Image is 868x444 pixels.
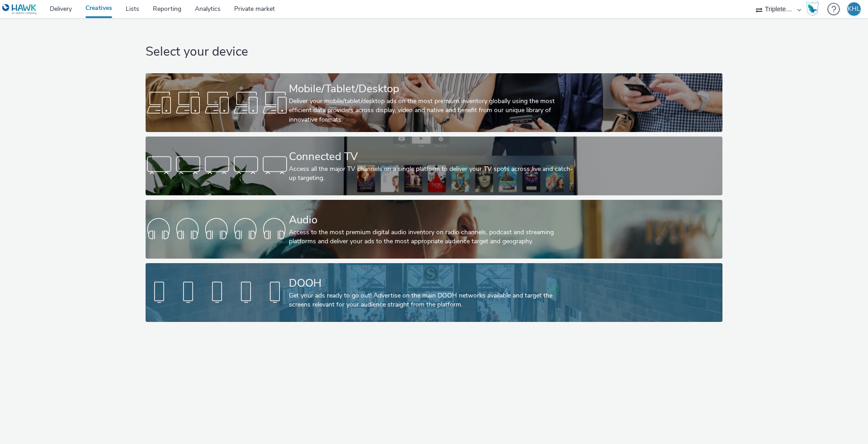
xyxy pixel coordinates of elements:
img: Hawk Academy [806,2,819,16]
div: Get your ads ready to go out! Advertise on the main DOOH networks available and target the screen... [289,291,576,310]
a: Connected TVAccess all the major TV channels on a single platform to deliver your TV spots across... [146,137,722,195]
a: Hawk Academy [806,2,823,16]
div: Deliver your mobile/tablet/desktop ads on the most premium inventory globally using the most effi... [289,97,576,124]
div: Connected TV [289,149,576,165]
div: Mobile/Tablet/Desktop [289,81,576,97]
h1: Select your device [146,43,722,61]
div: Access all the major TV channels on a single platform to deliver your TV spots across live and ca... [289,165,576,183]
img: undefined Logo [2,4,37,15]
div: Audio [289,212,576,228]
a: Mobile/Tablet/DesktopDeliver your mobile/tablet/desktop ads on the most premium inventory globall... [146,73,722,132]
a: AudioAccess to the most premium digital audio inventory on radio channels, podcast and streaming ... [146,200,722,259]
div: KHL [848,2,860,16]
div: DOOH [289,275,576,291]
a: DOOHGet your ads ready to go out! Advertise on the main DOOH networks available and target the sc... [146,263,722,322]
div: Access to the most premium digital audio inventory on radio channels, podcast and streaming platf... [289,228,576,246]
